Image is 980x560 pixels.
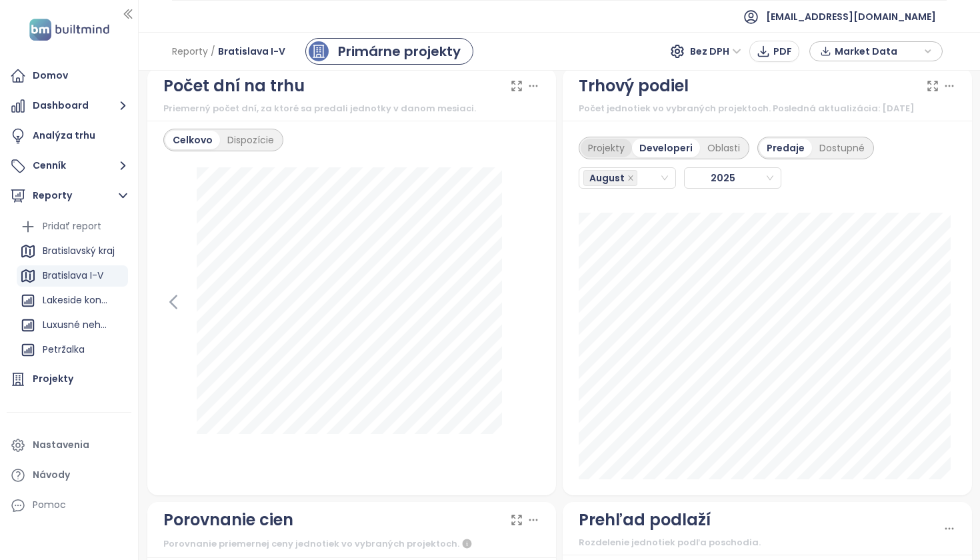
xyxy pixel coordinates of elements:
button: Dashboard [7,93,131,119]
div: Bratislava I-V [43,267,103,284]
span: close [627,175,634,181]
div: Počet dní na trhu [163,73,305,99]
div: Luxusné nehnuteľnosti [17,315,128,336]
div: Lakeside konkurencia [43,292,111,309]
button: Reporty [7,183,131,209]
div: Dispozície [220,131,281,149]
a: Nastavenia [7,432,131,459]
div: Pomoc [33,497,66,513]
div: Rozdelenie jednotiek podľa poschodia. [579,536,943,549]
div: Počet jednotiek vo vybraných projektoch. Posledná aktualizácia: [DATE] [579,102,956,115]
div: Návody [33,467,70,483]
div: Pomoc [7,492,131,519]
div: Petržalka [43,341,85,358]
div: Bratislavský kraj [17,241,128,262]
div: Prehľad podlaží [579,507,711,533]
div: Petržalka [17,339,128,361]
a: Analýza trhu [7,123,131,149]
span: Bez DPH [690,41,741,61]
div: Porovnanie cien [163,507,293,533]
span: PDF [773,44,792,59]
button: Cenník [7,153,131,179]
div: Celkovo [165,131,220,149]
div: Lakeside konkurencia [17,290,128,311]
div: Bratislava I-V [17,265,128,287]
div: Domov [33,67,68,84]
div: Primárne projekty [338,41,461,61]
span: August [583,170,637,186]
div: Priemerný počet dní, za ktoré sa predali jednotky v danom mesiaci. [163,102,541,115]
span: [EMAIL_ADDRESS][DOMAIN_NAME] [766,1,936,33]
a: Domov [7,63,131,89]
span: Bratislava I-V [218,39,285,63]
div: Dostupné [812,139,872,157]
div: Projekty [33,371,73,387]
div: Porovnanie priemernej ceny jednotiek vo vybraných projektoch. [163,536,541,552]
span: Reporty [172,39,208,63]
div: Trhový podiel [579,73,689,99]
div: Bratislavský kraj [43,243,115,259]
div: button [817,41,935,61]
div: Projekty [581,139,632,157]
span: 2025 [689,168,769,188]
a: Projekty [7,366,131,393]
div: Developeri [632,139,700,157]
div: Nastavenia [33,437,89,453]
div: Oblasti [700,139,747,157]
img: logo [25,16,113,43]
div: Analýza trhu [33,127,95,144]
span: Market Data [835,41,921,61]
span: August [589,171,625,185]
button: PDF [749,41,799,62]
div: Pridať report [43,218,101,235]
span: / [211,39,215,63]
div: Luxusné nehnuteľnosti [43,317,111,333]
div: Pridať report [17,216,128,237]
a: primary [305,38,473,65]
div: Predaje [759,139,812,157]
a: Návody [7,462,131,489]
